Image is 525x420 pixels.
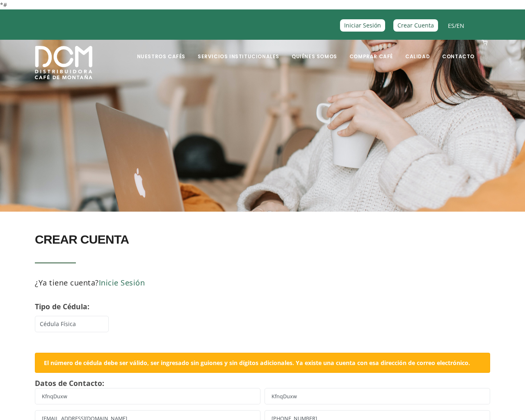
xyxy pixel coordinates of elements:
[437,41,479,60] a: Contacto
[345,41,398,60] a: Comprar Café
[457,22,464,30] a: EN
[287,41,342,60] a: Quiénes Somos
[265,388,490,404] input: Apellido
[132,41,190,60] a: Nuestros Cafés
[35,388,260,404] input: Nombre
[35,228,256,251] h2: CREAR CUENTA
[99,277,145,288] a: Inicie Sesión
[400,41,435,60] a: Calidad
[35,378,104,388] b: Datos de Contacto:
[448,21,464,30] span: /
[35,353,490,373] div: El número de cédula debe ser válido, ser ingresado sin guiones y sin dígitos adicionales. Ya exis...
[393,19,438,31] a: Crear Cuenta
[340,19,385,31] a: Iniciar Sesión
[35,301,89,311] b: Tipo de Cédula:
[35,276,256,290] h5: ¿Ya tiene cuenta?
[193,41,284,60] a: Servicios Institucionales
[448,22,454,30] a: ES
